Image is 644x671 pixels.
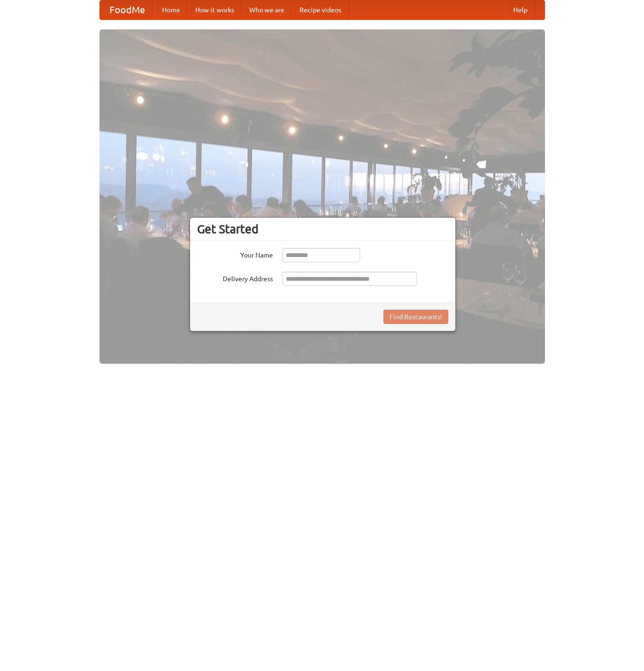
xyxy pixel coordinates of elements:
[292,0,349,19] a: Recipe videos
[197,272,273,284] label: Delivery Address
[188,0,242,19] a: How it works
[154,0,188,19] a: Home
[242,0,292,19] a: Who we are
[197,248,273,260] label: Your Name
[506,0,535,19] a: Help
[100,0,154,19] a: FoodMe
[197,222,448,236] h3: Get Started
[383,310,448,324] button: Find Restaurants!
